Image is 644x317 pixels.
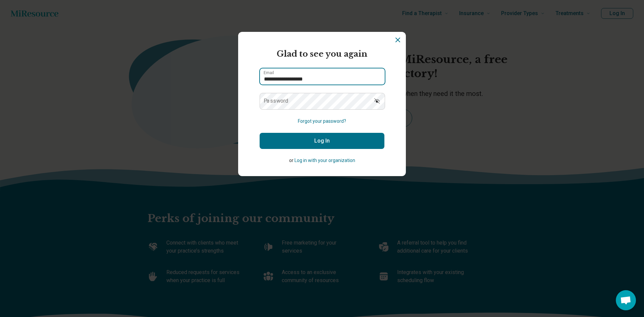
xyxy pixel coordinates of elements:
[260,133,384,149] button: Log In
[264,71,274,75] label: Email
[264,98,288,104] label: Password
[298,118,346,125] button: Forgot your password?
[394,36,402,44] button: Dismiss
[238,32,406,176] section: Login Dialog
[294,157,355,164] button: Log in with your organization
[260,157,384,164] p: or
[260,48,384,60] h2: Glad to see you again
[370,93,384,109] button: Show password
